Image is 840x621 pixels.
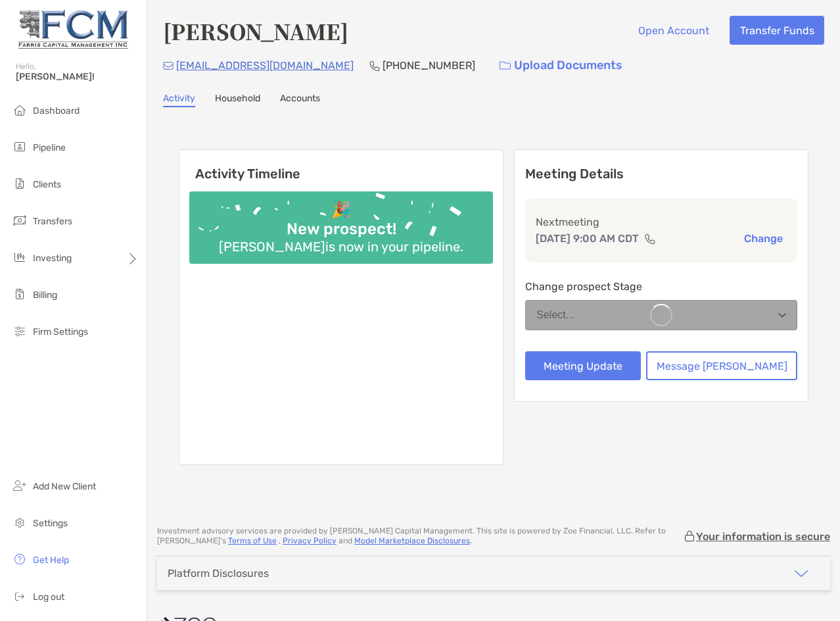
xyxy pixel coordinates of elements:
p: [DATE] 9:00 AM CDT [536,230,639,247]
img: clients icon [12,176,28,191]
span: Transfers [33,216,72,227]
img: Phone Icon [369,61,380,71]
button: Transfer Funds [730,16,824,45]
span: Pipeline [33,142,66,153]
p: Your information is secure [696,530,830,543]
span: Get Help [33,555,69,566]
img: icon arrow [793,566,809,582]
button: Open Account [628,16,719,45]
a: Privacy Policy [283,536,337,545]
img: Email Icon [163,62,174,70]
img: Zoe Logo [16,5,131,53]
span: Dashboard [33,105,80,116]
a: Accounts [280,93,320,107]
div: [PERSON_NAME] is now in your pipeline. [214,239,469,255]
img: logout icon [12,588,28,604]
button: Meeting Update [525,351,641,380]
a: Activity [163,93,195,107]
span: Clients [33,179,61,190]
span: Add New Client [33,481,96,492]
a: Model Marketplace Disclosures [354,536,470,545]
img: dashboard icon [12,102,28,118]
p: Next meeting [536,214,787,230]
img: settings icon [12,514,28,530]
img: firm-settings icon [12,323,28,339]
img: billing icon [12,286,28,302]
button: Change [740,232,787,245]
div: New prospect! [281,220,402,239]
p: Change prospect Stage [525,278,797,295]
p: Meeting Details [525,166,797,182]
a: Terms of Use [228,536,277,545]
img: investing icon [12,249,28,265]
p: [EMAIL_ADDRESS][DOMAIN_NAME] [176,57,354,74]
a: Upload Documents [491,51,631,80]
p: [PHONE_NUMBER] [383,57,475,74]
h4: [PERSON_NAME] [163,16,348,46]
h6: Activity Timeline [179,150,503,182]
img: add_new_client icon [12,478,28,493]
img: get-help icon [12,551,28,567]
span: Log out [33,591,64,603]
span: Investing [33,253,72,264]
span: Firm Settings [33,326,88,337]
div: 🎉 [326,201,356,220]
img: communication type [644,234,656,244]
span: Settings [33,518,68,529]
span: Billing [33,289,57,301]
img: pipeline icon [12,139,28,155]
span: [PERSON_NAME]! [16,71,139,82]
div: Platform Disclosures [168,567,269,580]
img: transfers icon [12,212,28,228]
button: Message [PERSON_NAME] [646,351,797,380]
img: button icon [500,61,511,70]
p: Investment advisory services are provided by [PERSON_NAME] Capital Management . This site is powe... [157,526,683,546]
a: Household [215,93,260,107]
